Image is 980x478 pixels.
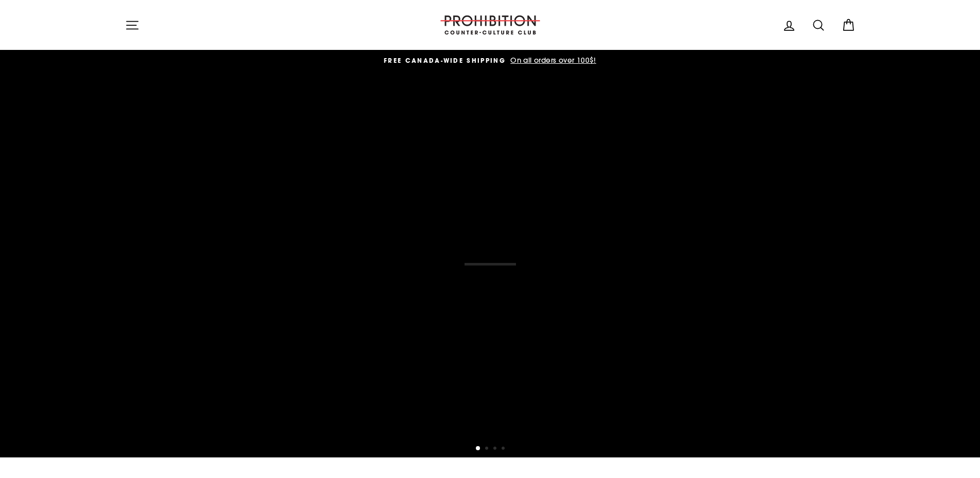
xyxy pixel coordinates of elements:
button: 3 [493,447,498,452]
button: 1 [476,446,481,451]
a: FREE CANADA-WIDE SHIPPING On all orders over 100$! [128,55,853,66]
span: On all orders over 100$! [508,56,596,65]
span: FREE CANADA-WIDE SHIPPING [384,56,506,65]
button: 2 [485,447,490,452]
button: 4 [502,447,507,452]
img: PROHIBITION COUNTER-CULTURE CLUB [439,15,542,34]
